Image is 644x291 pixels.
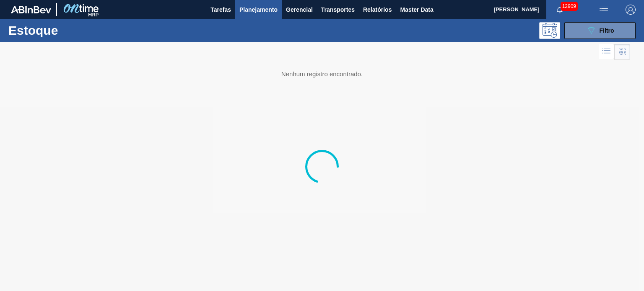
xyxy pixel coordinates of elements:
img: Logout [626,5,636,15]
button: Filtro [564,22,636,39]
span: Relatórios [363,5,392,15]
span: Tarefas [210,5,231,15]
span: Master Data [400,5,433,15]
span: Gerencial [286,5,313,15]
span: Planejamento [239,5,278,15]
div: Pogramando: nenhum usuário selecionado [539,22,560,39]
img: TNhmsLtSVTkK8tSr43FrP2fwEKptu5GPRR3wAAAABJRU5ErkJggg== [11,6,51,13]
img: userActions [599,5,609,15]
span: 12909 [561,2,578,11]
span: Transportes [321,5,355,15]
h1: Estoque [8,26,129,35]
button: Notificações [546,4,573,15]
span: Filtro [600,27,614,34]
